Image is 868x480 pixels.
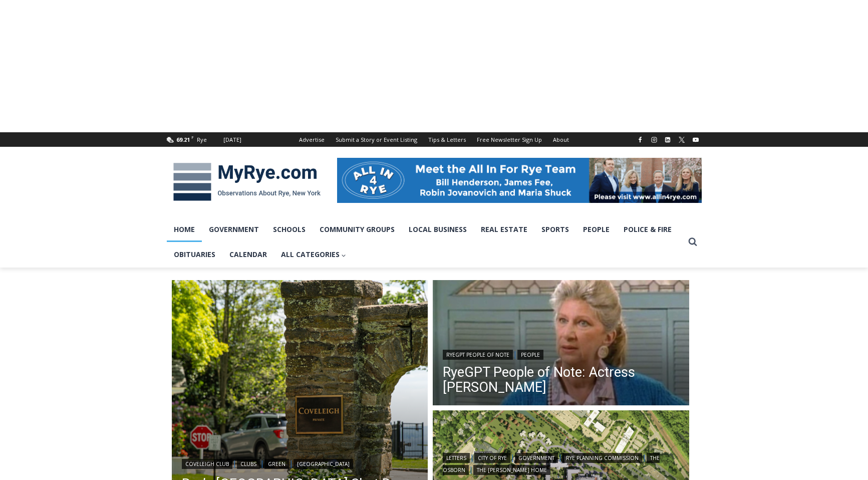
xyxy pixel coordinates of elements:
[167,242,222,267] a: Obituaries
[237,459,260,469] a: Clubs
[274,242,354,267] a: All Categories
[648,134,660,146] a: Instagram
[294,132,574,147] nav: Secondary Navigation
[534,217,576,242] a: Sports
[266,217,313,242] a: Schools
[617,217,679,242] a: Police & Fire
[443,451,679,475] div: | | | | |
[182,459,232,469] a: Coveleigh Club
[474,217,534,242] a: Real Estate
[294,459,353,469] a: [GEOGRAPHIC_DATA]
[517,350,543,360] a: People
[684,233,702,251] button: View Search Form
[690,134,702,146] a: YouTube
[167,217,202,242] a: Home
[443,350,513,360] a: RyeGPT People of Note
[547,132,574,147] a: About
[167,156,327,208] img: MyRye.com
[281,249,347,260] span: All Categories
[222,242,274,267] a: Calendar
[202,217,266,242] a: Government
[443,348,679,360] div: |
[191,134,194,140] span: F
[176,136,190,143] span: 69.21
[471,132,547,147] a: Free Newsletter Sign Up
[433,280,689,408] img: (PHOTO: Sheridan in an episode of ALF. Public Domain.)
[576,217,617,242] a: People
[167,217,684,268] nav: Primary Navigation
[676,134,688,146] a: X
[474,453,510,463] a: City of Rye
[264,459,289,469] a: Green
[423,132,471,147] a: Tips & Letters
[294,132,330,147] a: Advertise
[562,453,642,463] a: Rye Planning Commission
[330,132,423,147] a: Submit a Story or Event Listing
[223,135,241,144] div: [DATE]
[433,280,689,408] a: Read More RyeGPT People of Note: Actress Liz Sheridan
[337,158,702,203] img: All in for Rye
[515,453,558,463] a: Government
[182,457,418,469] div: | | |
[402,217,474,242] a: Local Business
[662,134,674,146] a: Linkedin
[473,465,550,475] a: The [PERSON_NAME] Home
[443,365,679,395] a: RyeGPT People of Note: Actress [PERSON_NAME]
[634,134,646,146] a: Facebook
[313,217,402,242] a: Community Groups
[197,135,207,144] div: Rye
[443,453,470,463] a: Letters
